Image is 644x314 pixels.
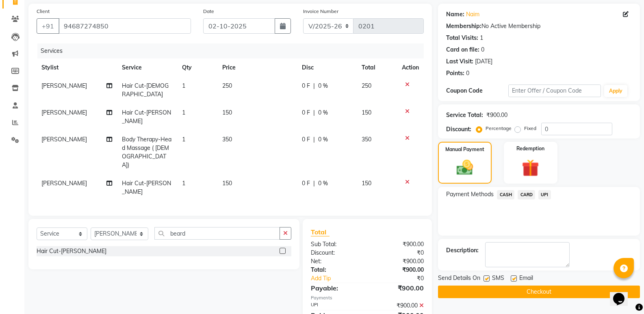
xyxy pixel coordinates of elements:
div: No Active Membership [446,22,632,30]
div: Payable: [305,283,367,293]
th: Stylist [37,58,117,77]
span: Body Therapy-Head Massage ( [DEMOGRAPHIC_DATA]) [122,136,171,169]
div: Last Visit: [446,57,473,66]
div: ₹0 [367,249,430,257]
span: Payment Methods [446,190,494,199]
div: Coupon Code [446,87,508,95]
div: ₹900.00 [367,240,430,249]
span: [PERSON_NAME] [41,180,87,187]
label: Client [37,8,50,15]
span: 350 [362,136,371,143]
div: 0 [466,69,469,78]
div: ₹900.00 [486,111,507,119]
span: CASH [497,190,514,199]
button: +91 [37,18,59,34]
span: 150 [362,180,371,187]
span: 1 [182,136,185,143]
div: ₹900.00 [367,257,430,266]
img: _cash.svg [451,158,478,177]
span: Send Details On [438,274,480,284]
img: _gift.svg [516,157,544,179]
div: Membership: [446,22,481,30]
a: Add Tip [305,274,378,283]
div: Card on file: [446,45,479,54]
span: 1 [182,180,185,187]
span: 0 % [318,135,328,144]
input: Enter Offer / Coupon Code [508,84,601,97]
span: SMS [492,274,504,284]
div: Payments [311,295,424,301]
iframe: chat widget [610,282,636,306]
button: Apply [604,85,627,97]
span: 0 F [302,108,310,117]
label: Date [203,8,214,15]
div: Services [37,43,430,58]
div: Name: [446,10,464,19]
div: Discount: [446,125,471,134]
th: Disc [297,58,357,77]
span: Total [311,228,330,236]
div: Total Visits: [446,34,478,42]
label: Fixed [524,125,536,132]
span: 250 [222,82,232,89]
span: 0 F [302,179,310,188]
span: 1 [182,82,185,89]
span: 350 [222,136,232,143]
th: Qty [177,58,217,77]
div: Service Total: [446,111,483,119]
div: [DATE] [475,57,492,66]
span: 0 % [318,82,328,90]
div: ₹900.00 [367,301,430,310]
div: 1 [480,34,483,42]
div: ₹0 [378,274,430,283]
div: UPI [305,301,367,310]
span: 0 F [302,135,310,144]
th: Service [117,58,177,77]
span: UPI [538,190,551,199]
span: | [313,108,315,117]
span: | [313,179,315,188]
label: Redemption [516,145,544,152]
div: Sub Total: [305,240,367,249]
div: Total: [305,266,367,274]
span: Hair Cut-[PERSON_NAME] [122,180,171,195]
label: Percentage [486,125,512,132]
span: 0 F [302,82,310,90]
div: ₹900.00 [367,266,430,274]
label: Manual Payment [445,146,484,153]
span: 0 % [318,108,328,117]
span: 250 [362,82,371,89]
th: Action [397,58,424,77]
span: [PERSON_NAME] [41,82,87,89]
span: | [313,135,315,144]
div: Discount: [305,249,367,257]
button: Checkout [438,286,640,298]
div: ₹900.00 [367,283,430,293]
th: Price [217,58,297,77]
div: Description: [446,246,479,255]
th: Total [357,58,397,77]
div: Points: [446,69,464,78]
div: Net: [305,257,367,266]
span: Hair Cut-[PERSON_NAME] [122,109,171,125]
span: 1 [182,109,185,116]
label: Invoice Number [303,8,338,15]
span: | [313,82,315,90]
input: Search or Scan [154,227,280,240]
span: 150 [222,109,232,116]
span: CARD [518,190,535,199]
span: 0 % [318,179,328,188]
input: Search by Name/Mobile/Email/Code [59,18,191,34]
a: Naim [466,10,479,19]
span: [PERSON_NAME] [41,136,87,143]
span: 150 [222,180,232,187]
span: [PERSON_NAME] [41,109,87,116]
span: Email [519,274,533,284]
span: Hair Cut-[DEMOGRAPHIC_DATA] [122,82,169,98]
span: 150 [362,109,371,116]
div: 0 [481,45,484,54]
div: Hair Cut-[PERSON_NAME] [37,247,106,256]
